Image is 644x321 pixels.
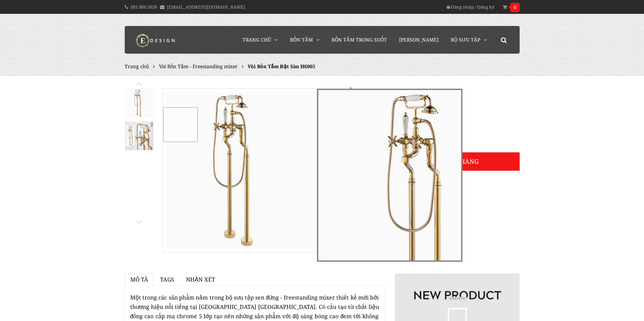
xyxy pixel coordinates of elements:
span: Vòi Bồn Tắm Đặt Sàn H6005 [248,63,315,70]
span: Bồn Tắm Trong Suốt [332,36,387,43]
span: Bộ Sưu Tập [451,36,480,43]
span: Nhận xét [186,276,215,283]
img: Vòi Bồn Tắm Đặt Sàn H6005 [125,122,153,150]
a: Bồn Tắm [285,26,325,54]
h1: Vòi Bồn Tắm Đặt Sàn H6005 [327,87,520,99]
img: logo Kreiner Germany - Edesign Interior [130,34,182,47]
span: 0 [510,3,520,12]
a: [EMAIL_ADDRESS][DOMAIN_NAME] [167,4,245,10]
img: Vòi Bồn Tắm Đặt Sàn H6005 [126,89,152,117]
a: Trang chủ [237,26,283,54]
a: Bồn Tắm Trong Suốt [326,26,392,54]
a: Vòi Bồn Tắm - Freestanding mixer [159,63,238,70]
span: / [475,4,476,10]
span: Mô tả [130,276,148,283]
a: 081 886 5858 [131,4,157,10]
span: Bồn Tắm [290,36,313,43]
span: [PERSON_NAME] [399,36,439,43]
a: Trang chủ [125,63,149,70]
span: Tags [160,276,174,283]
a: [PERSON_NAME] [394,26,444,54]
a: Bộ Sưu Tập [445,26,492,54]
span: Trang chủ [242,36,271,43]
